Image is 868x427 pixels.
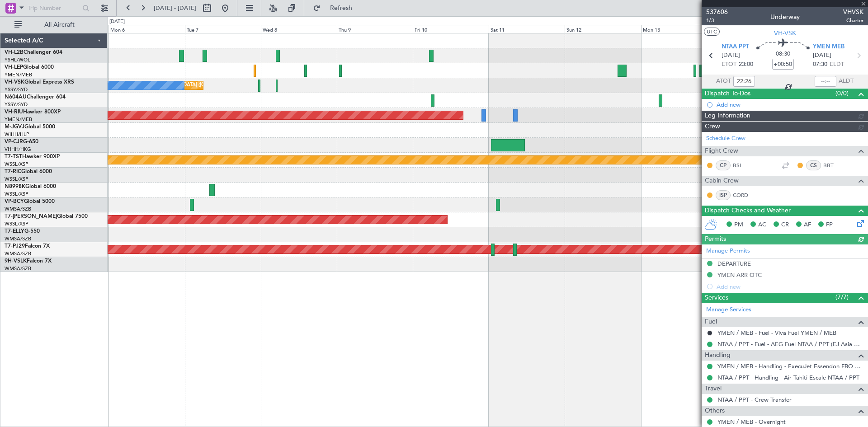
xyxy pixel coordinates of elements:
a: VH-RIUHawker 800XP [5,109,61,115]
span: Charter [843,17,863,24]
button: UTC [704,28,720,36]
a: N8998KGlobal 6000 [5,184,56,189]
span: PM [734,221,743,230]
a: T7-ELLYG-550 [5,229,40,234]
div: Fri 10 [413,25,489,33]
span: CR [781,221,789,230]
a: VH-VSKGlobal Express XRS [5,80,74,85]
span: VH-L2B [5,50,24,55]
a: T7-RICGlobal 6000 [5,169,52,174]
span: Dispatch To-Dos [705,89,750,99]
input: Trip Number [28,1,80,15]
span: 537606 [706,7,728,17]
span: T7-RIC [5,169,21,174]
span: T7-[PERSON_NAME] [5,214,57,219]
a: VHHH/HKG [5,146,31,153]
a: YMEN / MEB - Overnight [717,418,786,426]
span: T7-ELLY [5,229,24,234]
a: WSSL/XSP [5,176,28,183]
span: 07:30 [813,60,827,69]
div: Sun 12 [565,25,641,33]
a: YSSY/SYD [5,101,28,108]
div: Tue 7 [185,25,261,33]
div: Mon 6 [108,25,184,33]
span: VP-BCY [5,199,24,204]
a: YSSY/SYD [5,86,28,93]
span: Travel [705,384,722,394]
a: NTAA / PPT - Crew Transfer [717,396,792,404]
span: [DATE] [813,51,831,60]
span: ELDT [830,60,844,69]
span: (0/0) [835,89,849,98]
a: NTAA / PPT - Handling - Air Tahiti Escale NTAA / PPT [717,374,859,381]
a: YMEN/MEB [5,116,32,123]
a: T7-[PERSON_NAME]Global 7500 [5,214,88,219]
a: NTAA / PPT - Fuel - AEG Fuel NTAA / PPT (EJ Asia Only) [717,340,863,348]
span: Others [705,406,725,416]
button: Refresh [309,1,363,15]
span: ALDT [839,77,854,86]
span: VH-VSK [5,80,24,85]
a: YMEN / MEB - Handling - ExecuJet Essendon FBO YMEN / MEB [717,362,863,370]
a: VP-CJRG-650 [5,139,38,145]
a: YMEN/MEB [5,71,32,78]
span: Dispatch Checks and Weather [705,206,791,216]
a: WMSA/SZB [5,235,31,242]
a: N604AUChallenger 604 [5,94,66,100]
span: VP-CJR [5,139,23,145]
span: 23:00 [739,60,753,69]
span: [DATE] [722,51,740,60]
span: N8998K [5,184,25,189]
span: M-JGVJ [5,124,24,130]
span: T7-PJ29 [5,244,25,249]
a: WSSL/XSP [5,161,28,168]
div: Add new [717,101,863,108]
span: FP [826,221,833,230]
a: WSSL/XSP [5,191,28,197]
a: T7-TSTHawker 900XP [5,154,60,160]
a: YSHL/WOL [5,56,30,63]
span: Refresh [322,5,360,11]
span: [DATE] - [DATE] [154,4,196,12]
span: AC [758,221,766,230]
div: Sat 11 [489,25,565,33]
span: YMEN MEB [813,42,844,52]
span: ATOT [716,77,731,86]
a: WIHH/HLP [5,131,29,138]
span: VH-RIU [5,109,23,115]
span: N604AU [5,94,27,100]
a: VP-BCYGlobal 5000 [5,199,55,204]
div: [DATE] [109,18,125,26]
div: Thu 9 [337,25,413,33]
span: AF [804,221,811,230]
div: Wed 8 [261,25,337,33]
span: 1/3 [706,17,728,24]
span: 08:30 [776,50,790,59]
a: VH-L2BChallenger 604 [5,50,62,55]
a: WMSA/SZB [5,250,31,257]
button: All Aircraft [10,18,98,32]
a: T7-PJ29Falcon 7X [5,244,50,249]
div: Mon 13 [641,25,717,33]
span: 9H-VSLK [5,258,27,264]
span: T7-TST [5,154,22,160]
a: Manage Services [706,305,751,314]
span: ETOT [722,60,736,69]
span: All Aircraft [24,22,95,28]
span: Handling [705,350,731,361]
span: VH-LEP [5,65,23,70]
a: M-JGVJGlobal 5000 [5,124,55,130]
span: Services [705,293,728,303]
a: 9H-VSLKFalcon 7X [5,258,52,264]
span: VH-VSK [774,28,796,38]
span: VHVSK [843,7,863,17]
a: VH-LEPGlobal 6000 [5,65,54,70]
a: WMSA/SZB [5,265,31,272]
a: WSSL/XSP [5,221,28,227]
span: NTAA PPT [722,42,749,52]
a: WMSA/SZB [5,206,31,212]
a: YMEN / MEB - Fuel - Viva Fuel YMEN / MEB [717,329,836,337]
span: Fuel [705,317,717,327]
span: (7/7) [835,292,849,302]
div: Underway [770,12,800,22]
